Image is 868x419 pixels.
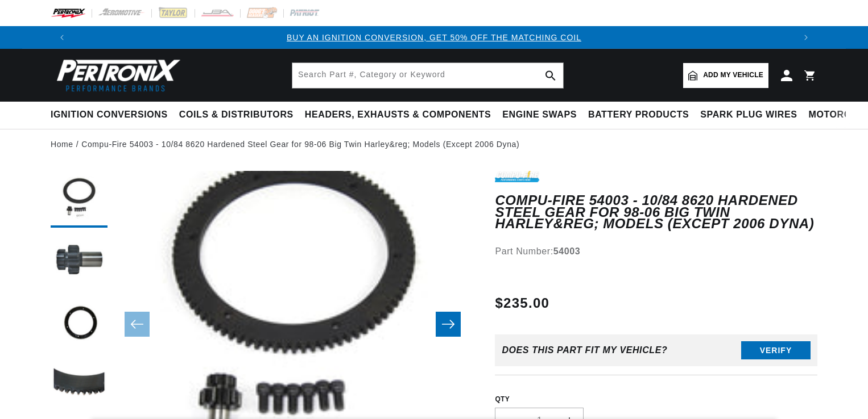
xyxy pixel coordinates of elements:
span: Add my vehicle [703,70,763,81]
summary: Battery Products [582,102,695,128]
span: Engine Swaps [502,109,577,121]
button: search button [538,63,563,88]
button: Load image 4 in gallery view [51,358,108,415]
a: BUY AN IGNITION CONVERSION, GET 50% OFF THE MATCHING COIL [287,33,581,42]
input: Search Part #, Category or Keyword [292,63,563,88]
summary: Spark Plug Wires [695,102,803,128]
div: Does This part fit My vehicle? [502,345,667,355]
h1: Compu-Fire 54003 - 10/84 8620 Hardened Steel Gear for 98-06 Big Twin Harley&reg; Models (Except 2... [495,195,817,229]
button: Translation missing: en.sections.announcements.previous_announcement [51,26,73,49]
nav: breadcrumbs [51,138,817,150]
strong: 54003 [553,246,581,256]
span: Ignition Conversions [51,109,168,121]
a: Add my vehicle [683,63,768,88]
span: $235.00 [495,293,549,313]
div: 1 of 3 [73,31,795,44]
span: Headers, Exhausts & Components [305,109,491,121]
img: Pertronix [51,56,181,95]
label: QTY [495,395,817,404]
a: Home [51,138,73,150]
span: Coils & Distributors [179,109,294,121]
summary: Headers, Exhausts & Components [299,102,497,128]
div: Announcement [73,31,795,44]
slideshow-component: Translation missing: en.sections.announcements.announcement_bar [22,26,846,49]
span: Battery Products [588,109,689,121]
div: Part Number: [495,244,817,259]
summary: Engine Swaps [497,102,582,128]
button: Load image 2 in gallery view [51,233,108,290]
button: Load image 3 in gallery view [51,296,108,353]
button: Slide right [436,312,461,337]
summary: Coils & Distributors [173,102,299,128]
button: Slide left [125,312,150,337]
a: Compu-Fire 54003 - 10/84 8620 Hardened Steel Gear for 98-06 Big Twin Harley&reg; Models (Except 2... [81,138,519,150]
span: Spark Plug Wires [700,109,797,121]
button: Translation missing: en.sections.announcements.next_announcement [795,26,817,49]
button: Load image 1 in gallery view [51,171,108,228]
button: Verify [741,341,811,359]
summary: Ignition Conversions [51,102,173,128]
